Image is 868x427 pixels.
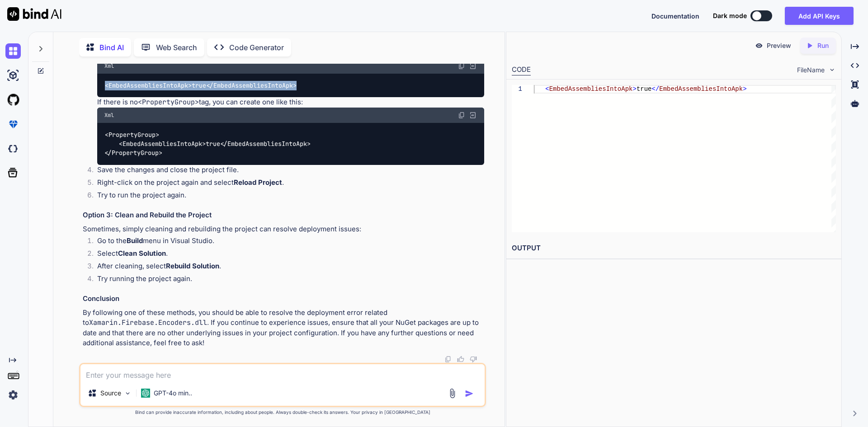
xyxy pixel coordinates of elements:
span: < [545,85,549,93]
p: Try to run the project again. [97,190,484,201]
p: Source [100,389,121,398]
li: After cleaning, select . [90,261,484,274]
img: chat [5,43,21,59]
img: chevron down [828,66,836,74]
span: > [743,85,746,93]
img: copy [458,112,465,119]
li: Go to the menu in Visual Studio. [90,236,484,249]
strong: Clean Solution [118,249,166,258]
p: Right-click on the project again and select . [97,178,484,188]
span: </ [651,85,659,93]
li: Try running the project again. [90,274,484,286]
img: Open in Browser [469,62,477,70]
h3: Option 3: Clean and Rebuild the Project [83,210,484,221]
p: Save the changes and close the project file. [97,165,484,175]
span: < > [119,140,206,148]
p: Web Search [156,42,197,53]
strong: Rebuild Solution [166,262,219,270]
p: If there is no tag, you can create one like this: [97,97,484,108]
img: copy [444,356,452,363]
span: FileName [797,66,825,75]
code: Xamarin.Firebase.Encoders.dll [89,318,207,327]
img: premium [5,117,21,132]
button: Documentation [651,11,699,21]
span: PropertyGroup [108,131,156,139]
div: CODE [512,65,531,75]
li: Select . [90,249,484,261]
span: </ > [220,140,311,148]
div: 1 [512,85,522,94]
span: < > [105,131,159,139]
img: Open in Browser [469,111,477,119]
button: Add API Keys [785,7,854,25]
img: icon [465,389,474,398]
span: EmbedAssembliesIntoApk [213,81,293,89]
p: Preview [767,41,791,50]
span: EmbedAssembliesIntoApk [549,85,632,93]
p: Bind can provide inaccurate information, including about people. Always double-check its answers.... [79,409,486,416]
span: EmbedAssembliesIntoApk [659,85,743,93]
span: < > [105,81,192,89]
img: preview [755,42,763,50]
span: </ > [104,149,162,157]
span: Dark mode [713,11,747,20]
span: </ > [206,81,297,89]
img: like [457,356,464,363]
span: EmbedAssembliesIntoApk [108,81,188,89]
span: true [637,85,652,93]
h2: OUTPUT [506,238,841,259]
strong: Build [127,236,143,245]
img: Pick Models [124,389,132,397]
p: Sometimes, simply cleaning and rebuilding the project can resolve deployment issues: [83,224,484,235]
span: PropertyGroup [112,149,159,157]
h3: Conclusion [83,294,484,304]
span: Xml [104,112,114,119]
span: Xml [104,62,114,70]
img: darkCloudIdeIcon [5,141,21,156]
img: Bind AI [7,7,61,21]
p: GPT-4o min.. [154,389,192,398]
span: EmbedAssembliesIntoApk [123,140,202,148]
img: dislike [470,356,477,363]
img: ai-studio [5,68,21,83]
span: > [632,85,636,93]
img: GPT-4o mini [141,389,150,398]
p: Bind AI [99,42,124,53]
strong: Reload Project [234,178,282,187]
img: copy [458,62,465,70]
span: EmbedAssembliesIntoApk [227,140,307,148]
img: settings [5,387,21,403]
p: Code Generator [229,42,284,53]
p: Run [817,41,829,50]
code: true [104,130,311,158]
p: By following one of these methods, you should be able to resolve the deployment error related to ... [83,308,484,348]
code: <PropertyGroup> [138,98,199,107]
span: Documentation [651,12,699,20]
img: attachment [447,388,458,399]
code: true [104,81,297,90]
img: githubLight [5,92,21,108]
